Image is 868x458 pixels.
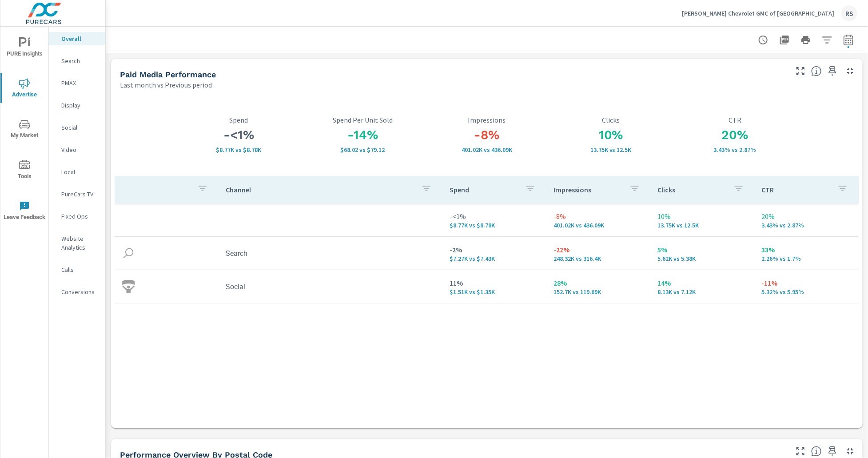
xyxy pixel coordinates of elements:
[673,116,797,124] p: CTR
[61,287,98,296] p: Conversions
[450,222,539,229] p: $8,775 vs $8,782
[553,211,643,222] p: -8%
[673,127,797,143] h3: 20%
[61,167,98,176] p: Local
[49,99,105,112] div: Display
[658,288,748,295] p: 8,127 vs 7,122
[219,242,442,265] td: Search
[553,185,622,194] p: Impressions
[61,101,98,110] p: Display
[3,119,46,141] span: My Market
[301,116,425,124] p: Spend Per Unit Sold
[825,64,840,78] span: Save this to your personalized report
[49,210,105,223] div: Fixed Ops
[49,143,105,156] div: Video
[818,31,836,49] button: Apply Filters
[120,80,212,90] p: Last month vs Previous period
[301,146,425,153] p: $68.02 vs $79.12
[811,66,822,76] span: Understand performance metrics over the selected time range.
[776,31,793,49] button: "Export Report to PDF"
[49,187,105,201] div: PureCars TV
[658,278,748,288] p: 14%
[553,244,643,255] p: -22%
[450,211,539,222] p: -<1%
[61,265,98,274] p: Calls
[49,121,105,134] div: Social
[450,185,518,194] p: Spend
[840,31,857,49] button: Select Date Range
[793,64,808,78] button: Make Fullscreen
[450,244,539,255] p: -2%
[3,78,46,100] span: Advertise
[3,37,46,59] span: PURE Insights
[49,165,105,179] div: Local
[61,34,98,43] p: Overall
[226,185,414,194] p: Channel
[762,255,852,262] p: 2.26% vs 1.7%
[658,211,748,222] p: 10%
[549,127,673,143] h3: 10%
[49,263,105,276] div: Calls
[841,5,857,21] div: RS
[682,9,834,17] p: [PERSON_NAME] Chevrolet GMC of [GEOGRAPHIC_DATA]
[61,56,98,65] p: Search
[658,255,748,262] p: 5,619 vs 5,375
[61,79,98,88] p: PMAX
[549,116,673,124] p: Clicks
[450,278,539,288] p: 11%
[122,280,135,293] img: icon-social.svg
[61,212,98,221] p: Fixed Ops
[61,190,98,199] p: PureCars TV
[3,201,46,223] span: Leave Feedback
[425,116,549,124] p: Impressions
[762,222,852,229] p: 3.43% vs 2.87%
[177,116,301,124] p: Spend
[658,222,748,229] p: 13,746 vs 12,497
[61,145,98,154] p: Video
[553,288,643,295] p: 152,700 vs 119,692
[843,64,857,78] button: Minimize Widget
[49,54,105,68] div: Search
[450,288,539,295] p: $1,506 vs $1,355
[658,185,726,194] p: Clicks
[549,146,673,153] p: 13,746 vs 12,497
[177,146,301,153] p: $8,775 vs $8,782
[762,211,852,222] p: 20%
[762,244,852,255] p: 33%
[177,127,301,143] h3: -<1%
[658,244,748,255] p: 5%
[49,32,105,45] div: Overall
[425,146,549,153] p: 401,020 vs 436,094
[61,234,98,252] p: Website Analytics
[450,255,539,262] p: $7,269 vs $7,427
[762,185,830,194] p: CTR
[61,123,98,132] p: Social
[553,278,643,288] p: 28%
[673,146,797,153] p: 3.43% vs 2.87%
[301,127,425,143] h3: -14%
[797,31,815,49] button: Print Report
[49,232,105,254] div: Website Analytics
[553,255,643,262] p: 248,320 vs 316,402
[425,127,549,143] h3: -8%
[811,446,822,457] span: Understand performance data by postal code. Individual postal codes can be selected and expanded ...
[49,285,105,299] div: Conversions
[122,247,135,260] img: icon-search.svg
[120,70,216,79] h5: Paid Media Performance
[219,275,442,298] td: Social
[49,76,105,90] div: PMAX
[3,160,46,182] span: Tools
[762,278,852,288] p: -11%
[762,288,852,295] p: 5.32% vs 5.95%
[553,222,643,229] p: 401,020 vs 436,094
[0,27,48,231] div: nav menu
